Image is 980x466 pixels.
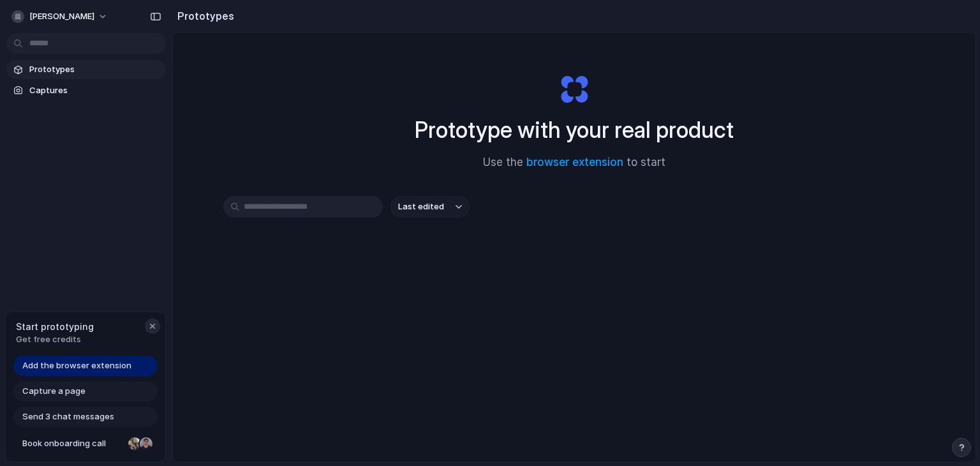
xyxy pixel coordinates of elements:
[526,156,623,169] a: browser extension
[6,60,166,79] a: Prototypes
[138,436,154,451] div: Christian Iacullo
[29,84,161,97] span: Captures
[16,333,94,346] span: Get free credits
[29,10,94,23] span: [PERSON_NAME]
[6,81,166,100] a: Captures
[22,359,131,372] span: Add the browser extension
[16,320,94,333] span: Start prototyping
[13,356,158,376] a: Add the browser extension
[398,200,444,213] span: Last edited
[127,436,142,451] div: Nicole Kubica
[6,6,114,27] button: [PERSON_NAME]
[22,437,123,450] span: Book onboarding call
[22,385,85,398] span: Capture a page
[415,113,734,147] h1: Prototype with your real product
[29,63,161,76] span: Prototypes
[172,8,234,24] h2: Prototypes
[390,196,470,218] button: Last edited
[13,433,158,454] a: Book onboarding call
[483,154,665,171] span: Use the to start
[22,410,114,423] span: Send 3 chat messages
